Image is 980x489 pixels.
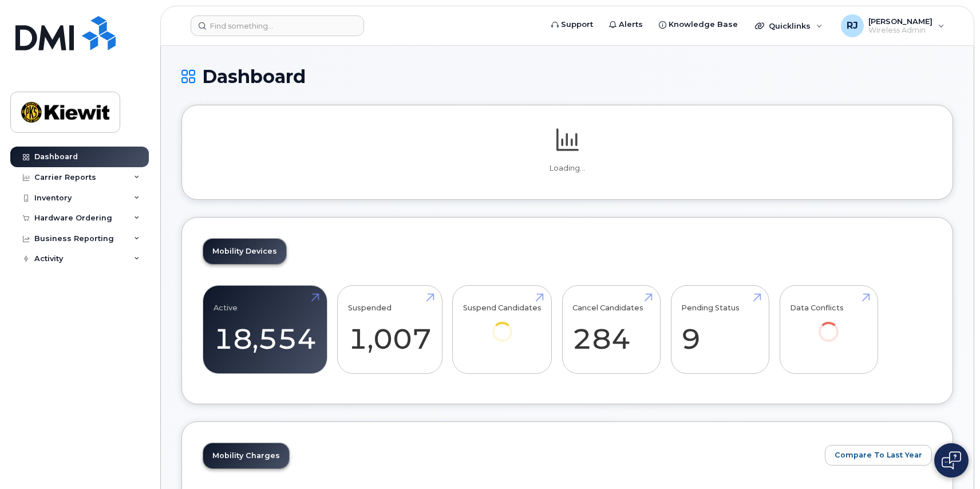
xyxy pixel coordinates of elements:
a: Data Conflicts [790,292,867,358]
a: Mobility Charges [203,443,289,468]
h1: Dashboard [181,66,953,86]
a: Mobility Devices [203,239,286,264]
button: Compare To Last Year [825,445,932,466]
a: Pending Status 9 [681,292,758,368]
a: Suspended 1,007 [348,292,432,368]
img: Open chat [942,451,961,470]
span: Compare To Last Year [835,449,922,460]
a: Cancel Candidates 284 [572,292,650,368]
a: Active 18,554 [214,292,317,368]
p: Loading... [203,163,932,173]
a: Suspend Candidates [463,292,542,358]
